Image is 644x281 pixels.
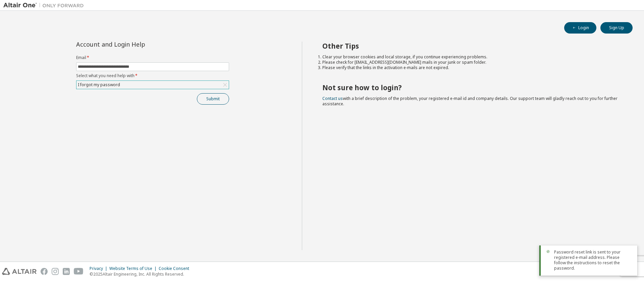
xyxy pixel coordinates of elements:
[159,266,193,271] div: Cookie Consent
[322,54,621,60] li: Clear your browser cookies and local storage, if you continue experiencing problems.
[322,60,621,65] li: Please check for [EMAIL_ADDRESS][DOMAIN_NAME] mails in your junk or spam folder.
[90,271,193,277] p: © 2025 Altair Engineering, Inc. All Rights Reserved.
[109,266,159,271] div: Website Terms of Use
[74,268,84,275] img: youtube.svg
[564,22,596,34] button: Login
[600,22,633,34] button: Sign Up
[322,96,618,107] span: with a brief description of the problem, your registered e-mail id and company details. Our suppo...
[76,73,229,78] label: Select what you need help with
[77,81,121,89] div: I forgot my password
[41,268,48,275] img: facebook.svg
[322,96,343,101] a: Contact us
[52,268,59,275] img: instagram.svg
[322,42,621,50] h2: Other Tips
[322,83,621,92] h2: Not sure how to login?
[2,268,37,275] img: altair_logo.svg
[76,55,229,60] label: Email
[197,93,229,105] button: Submit
[554,249,632,271] span: Password reset link is sent to your registered e-mail address. Please follow the instructions to ...
[90,266,109,271] div: Privacy
[3,2,87,9] img: Altair One
[76,42,199,47] div: Account and Login Help
[76,81,229,89] div: I forgot my password
[63,268,70,275] img: linkedin.svg
[322,65,621,70] li: Please verify that the links in the activation e-mails are not expired.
